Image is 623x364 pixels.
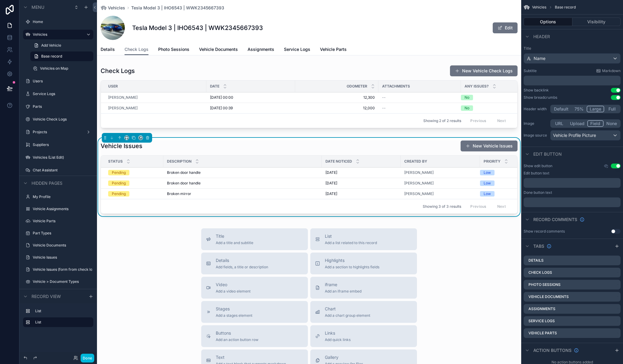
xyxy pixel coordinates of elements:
button: URL [551,120,567,127]
h1: Tesla Model 3 | IHO6543 | WWK2345667393 [132,24,263,32]
label: Home [33,19,90,24]
span: Details [101,46,115,52]
div: Pending [112,180,126,186]
button: None [604,120,620,127]
span: Text [216,354,286,360]
span: iframe [325,282,361,288]
a: Vehicle Check Logs [33,117,90,122]
a: Assignments [248,44,274,56]
a: [PERSON_NAME] [404,181,434,186]
label: Vehicles on Map [40,66,90,71]
a: Broken door handle [167,170,318,175]
a: Low [480,191,558,197]
button: Upload [567,120,587,127]
button: New Vehicle Issues [461,141,518,151]
span: Base record [41,54,62,59]
span: Tabs [533,243,544,249]
button: Name [524,53,621,64]
span: [DATE] [325,170,337,175]
span: Check Logs [125,46,148,52]
button: DetailsAdd fields, a title or description [201,253,308,274]
h1: Vehicle Issues [101,142,142,150]
span: Attachments [382,84,410,89]
span: Video [216,282,251,288]
button: ListAdd a list related to this record [310,228,417,250]
a: Vehicle Parts [320,44,347,56]
a: Service Logs [284,44,310,56]
span: Vehicle Parts [320,46,347,52]
button: Large [587,106,604,112]
span: Photo Sessions [158,46,189,52]
button: Edit [493,22,518,33]
span: Base record [555,5,576,10]
span: Vehicle Profile Picture [553,132,596,138]
label: Vehicle Parts [33,219,90,223]
a: Vehicles (List Edit) [33,155,90,160]
a: [PERSON_NAME] [404,181,476,186]
button: Done [81,354,94,362]
a: Pending [108,191,160,197]
span: Add a chart group element [325,313,370,318]
span: Gallery [325,354,363,360]
span: Action buttons [533,347,571,353]
span: Description [167,159,192,164]
span: Showing 3 of 3 results [423,204,461,209]
a: [PERSON_NAME] [404,191,434,196]
label: Vehicle Assignments [33,207,90,211]
a: Vehicle Issues (form from check log) [33,267,92,272]
div: Show breadcrumbs [524,95,557,100]
span: Buttons [216,330,258,336]
a: Low [480,180,558,186]
span: Details [216,257,268,263]
label: Vehicle Documents [528,294,569,299]
span: Hidden pages [32,180,62,186]
span: Add a title and subtitle [216,240,253,245]
div: scrollable content [524,178,621,188]
label: Vehicle Parts [528,331,557,336]
label: Service Logs [33,91,90,96]
a: Check Logs [125,44,148,55]
span: Date [210,84,219,89]
label: Service Logs [528,319,555,323]
label: Assignments [528,306,555,311]
a: [DATE] [325,181,397,186]
button: StagesAdd a stages element [201,301,308,323]
span: Created By [404,159,427,164]
span: Record comments [533,217,577,223]
label: My Profile [33,194,90,199]
button: Visibility [572,18,621,26]
a: Vehicle > Document Types [33,279,90,284]
label: Header width [524,107,548,111]
span: Add a list related to this record [325,240,377,245]
span: Tesla Model 3 | IHO6543 | WWK2345667393 [131,5,224,11]
label: Image [524,121,548,126]
button: LinksAdd quick links [310,325,417,347]
label: Details [528,258,544,263]
span: Links [325,330,351,336]
div: scrollable content [524,76,621,85]
label: Parts [33,104,90,109]
span: User [108,84,118,89]
span: Assignments [248,46,274,52]
a: Broken mirror [167,191,318,196]
a: [PERSON_NAME] [404,170,434,175]
span: Title [216,233,253,239]
div: Low [484,191,491,197]
span: Showing 2 of 2 results [423,118,461,123]
div: Low [484,170,491,175]
label: Vehicle Issues [33,255,90,260]
button: ChartAdd a chart group element [310,301,417,323]
span: Name [534,55,545,61]
button: iframeAdd an iframe embed [310,277,417,299]
a: Vehicle Documents [199,44,238,56]
span: [DATE] [325,191,337,196]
